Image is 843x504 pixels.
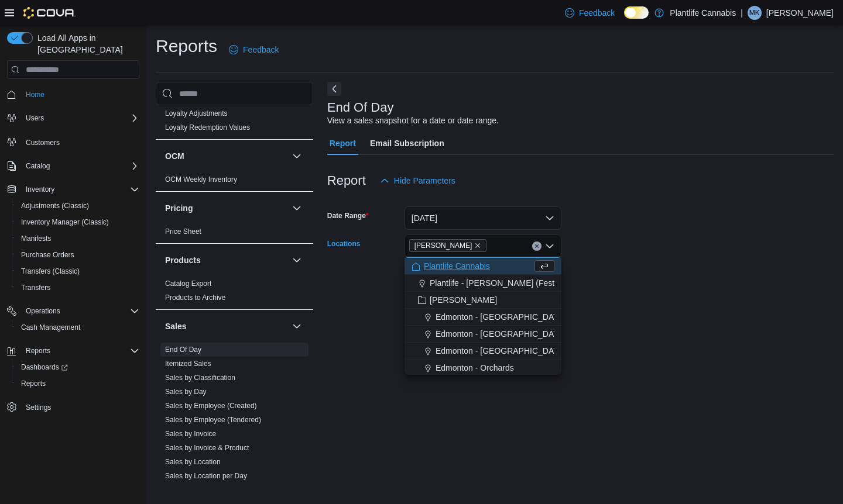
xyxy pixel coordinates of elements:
[26,306,60,316] span: Operations
[165,202,193,214] h3: Pricing
[405,360,561,377] button: Edmonton - Orchards
[165,320,187,332] h3: Sales
[165,458,221,466] a: Sales by Location
[21,159,139,173] span: Catalog
[165,254,287,266] button: Products
[21,283,50,292] span: Transfers
[165,415,261,424] span: Sales by Employee (Tendered)
[165,374,235,382] a: Sales by Classification
[414,240,472,251] span: [PERSON_NAME]
[766,6,834,20] p: [PERSON_NAME]
[16,248,79,262] a: Purchase Orders
[156,225,313,243] div: Pricing
[624,6,649,19] input: Dark Mode
[16,215,114,229] a: Inventory Manager (Classic)
[16,377,139,391] span: Reports
[165,402,257,410] a: Sales by Employee (Created)
[156,106,313,139] div: Loyalty
[12,198,144,214] button: Adjustments (Classic)
[330,132,356,155] span: Report
[26,113,44,123] span: Users
[224,38,283,61] a: Feedback
[21,400,139,415] span: Settings
[156,277,313,309] div: Products
[165,227,201,236] span: Price Sheet
[430,294,497,306] span: [PERSON_NAME]
[2,110,144,126] button: Users
[165,294,225,302] a: Products to Archive
[290,201,304,215] button: Pricing
[2,158,144,174] button: Catalog
[405,309,561,326] button: Edmonton - [GEOGRAPHIC_DATA]
[16,320,139,334] span: Cash Management
[670,6,736,20] p: Plantlife Cannabis
[21,111,139,125] span: Users
[165,279,211,288] a: Catalog Export
[21,379,46,388] span: Reports
[26,90,44,99] span: Home
[405,258,561,275] button: Plantlife Cannabis
[12,230,144,247] button: Manifests
[165,175,237,184] span: OCM Weekly Inventory
[165,202,287,214] button: Pricing
[165,109,228,118] span: Loyalty Adjustments
[21,401,56,415] a: Settings
[165,346,201,354] a: End Of Day
[12,247,144,263] button: Purchase Orders
[327,82,341,96] button: Next
[394,175,455,187] span: Hide Parameters
[16,232,56,246] a: Manifests
[748,6,762,20] div: Matt Kutera
[165,293,225,302] span: Products to Archive
[2,343,144,359] button: Reports
[2,181,144,198] button: Inventory
[21,323,80,332] span: Cash Management
[405,275,561,292] button: Plantlife - [PERSON_NAME] (Festival)
[16,264,84,278] a: Transfers (Classic)
[165,457,221,467] span: Sales by Location
[165,429,216,439] span: Sales by Invoice
[16,199,139,213] span: Adjustments (Classic)
[405,206,561,230] button: [DATE]
[560,1,619,25] a: Feedback
[327,115,499,127] div: View a sales snapshot for a date or date range.
[16,232,139,246] span: Manifests
[165,123,250,132] a: Loyalty Redemption Values
[165,443,249,453] span: Sales by Invoice & Product
[165,175,237,184] a: OCM Weekly Inventory
[165,345,201,354] span: End Of Day
[749,6,760,20] span: MK
[21,136,64,150] a: Customers
[405,326,561,343] button: Edmonton - [GEOGRAPHIC_DATA]
[327,211,369,220] label: Date Range
[26,138,60,147] span: Customers
[21,344,55,358] button: Reports
[624,19,625,19] span: Dark Mode
[16,281,139,295] span: Transfers
[474,242,481,249] button: Remove Leduc from selection in this group
[21,182,139,196] span: Inventory
[165,123,250,132] span: Loyalty Redemption Values
[375,169,460,192] button: Hide Parameters
[12,214,144,230] button: Inventory Manager (Classic)
[579,7,615,19] span: Feedback
[430,277,570,289] span: Plantlife - [PERSON_NAME] (Festival)
[16,199,94,213] a: Adjustments (Classic)
[12,263,144,279] button: Transfers (Classic)
[21,304,65,318] button: Operations
[16,360,73,374] a: Dashboards
[33,32,139,56] span: Load All Apps in [GEOGRAPHIC_DATA]
[2,133,144,150] button: Customers
[2,399,144,416] button: Settings
[436,345,566,357] span: Edmonton - [GEOGRAPHIC_DATA]
[165,254,201,266] h3: Products
[165,109,228,118] a: Loyalty Adjustments
[424,260,490,272] span: Plantlife Cannabis
[409,239,487,252] span: Leduc
[165,471,247,481] span: Sales by Location per Day
[165,359,211,368] span: Itemized Sales
[26,403,51,412] span: Settings
[370,132,444,155] span: Email Subscription
[741,6,743,20] p: |
[290,319,304,333] button: Sales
